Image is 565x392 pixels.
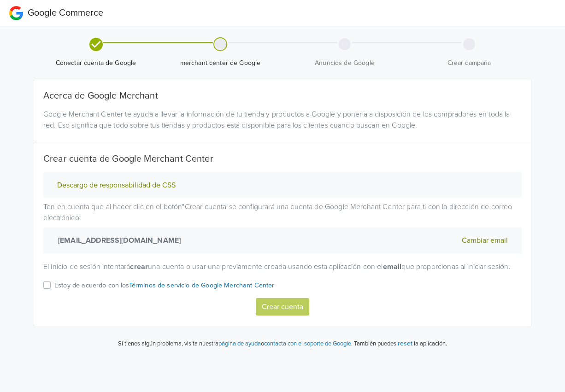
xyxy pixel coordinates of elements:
p: Si tienes algún problema, visita nuestra o . [118,339,353,349]
h5: Acerca de Google Merchant [43,90,522,101]
button: Descargo de responsabilidad de CSS [54,181,178,190]
a: contacta con el soporte de Google [264,340,351,347]
span: merchant center de Google [162,59,279,68]
span: Crear campaña [411,59,528,68]
a: página de ayuda [218,340,261,347]
p: Estoy de acuerdo con los [54,281,275,291]
p: El inicio de sesión intentará una cuenta o usar una previamente creada usando esta aplicación con... [43,261,522,272]
p: Ten en cuenta que al hacer clic en el botón " Crear cuenta " se configurará una cuenta de Google ... [43,201,522,254]
strong: email [383,262,402,271]
strong: [EMAIL_ADDRESS][DOMAIN_NAME] [54,235,181,246]
h5: Crear cuenta de Google Merchant Center [43,153,522,164]
p: También puedes la aplicación. [353,338,447,349]
button: Cambiar email [459,234,511,246]
button: reset [398,338,412,349]
div: Google Merchant Center te ayuda a llevar la información de tu tienda y productos a Google y poner... [36,109,529,131]
a: Términos de servicio de Google Merchant Center [129,281,275,289]
span: Anuncios de Google [286,59,403,68]
strong: crear [130,262,148,271]
span: Google Commerce [28,7,103,18]
span: Conectar cuenta de Google [37,59,154,68]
